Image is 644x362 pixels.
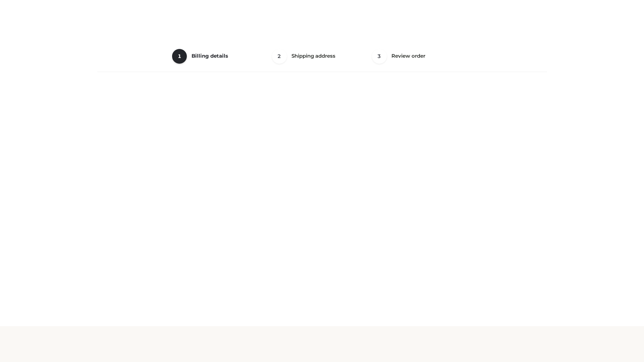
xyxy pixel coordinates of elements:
span: Billing details [192,53,228,59]
span: Shipping address [291,53,335,59]
span: 2 [272,49,287,64]
span: 3 [372,49,387,64]
span: Review order [391,53,425,59]
span: 1 [172,49,187,64]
